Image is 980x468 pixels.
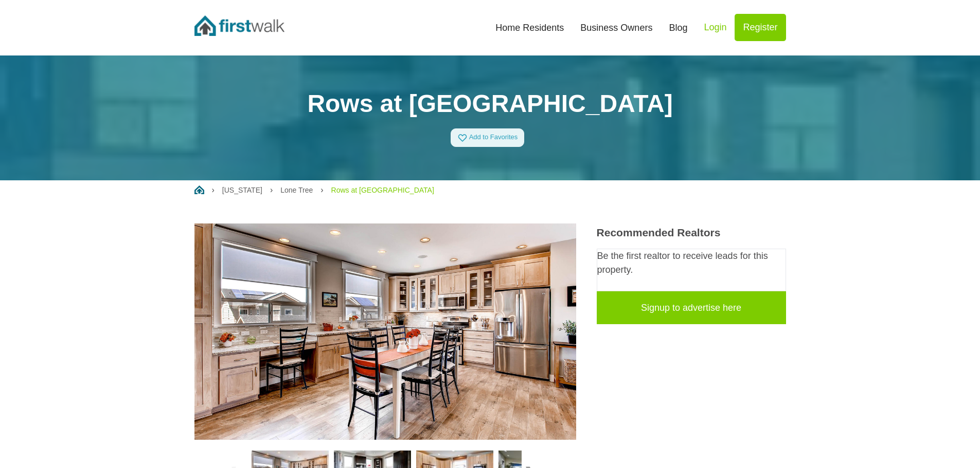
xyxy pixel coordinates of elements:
a: Business Owners [572,16,661,39]
a: Home Residents [487,16,572,39]
a: Lone Tree [280,186,313,194]
a: Rows at [GEOGRAPHIC_DATA] [331,186,434,194]
a: Blog [661,16,696,39]
a: Signup to advertise here [597,291,786,324]
h1: Rows at [GEOGRAPHIC_DATA] [194,89,786,119]
a: Register [735,14,786,41]
span: Add to Favorites [469,134,518,141]
h3: Recommended Realtors [597,226,786,239]
p: Be the first realtor to receive leads for this property. [597,249,786,277]
a: Login [696,14,735,41]
img: FirstWalk [194,15,284,36]
a: Add to Favorites [451,128,525,147]
a: [US_STATE] [222,186,262,194]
